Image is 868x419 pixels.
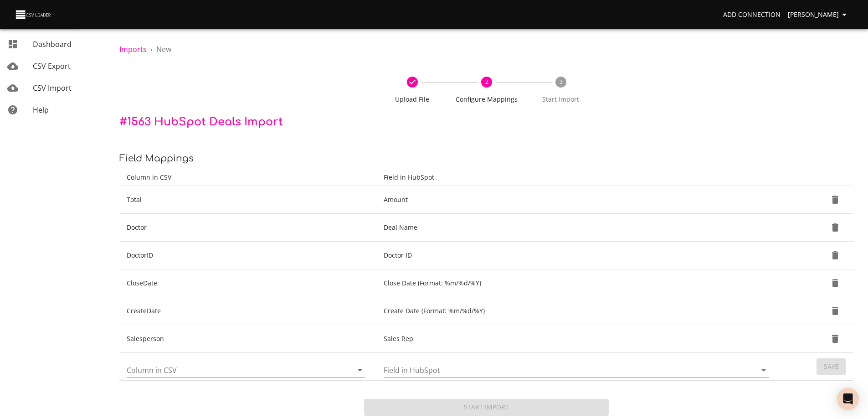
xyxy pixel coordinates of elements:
button: Delete [824,189,846,211]
td: Create Date (Format: %m/%d/%Y) [376,297,780,325]
td: DoctorID [119,242,376,269]
button: Open [757,364,770,377]
span: [PERSON_NAME] [788,9,850,21]
a: Imports [119,44,147,54]
td: Amount [376,186,780,214]
span: # 1563 HubSpot Deals Import [119,116,283,128]
span: Upload File [379,95,446,104]
img: CSV Loader [15,8,53,21]
span: CSV Import [33,83,72,93]
button: Open [354,364,366,377]
button: Delete [824,217,846,238]
td: Salesperson [119,325,376,353]
a: Add Connection [719,6,784,23]
div: Open Intercom Messenger [837,388,859,410]
span: Add Connection [723,9,781,21]
button: Delete [824,244,846,266]
td: Deal Name [376,214,780,242]
button: [PERSON_NAME] [784,6,853,23]
td: Close Date (Format: %m/%d/%Y) [376,269,780,297]
td: Total [119,186,376,214]
text: 3 [559,78,562,86]
td: Doctor [119,214,376,242]
td: CreateDate [119,297,376,325]
li: › [150,44,153,55]
button: Delete [824,300,846,322]
span: Configure Mappings [453,95,520,104]
span: Start Import [527,95,594,104]
td: Doctor ID [376,242,780,269]
button: Delete [824,272,846,294]
span: Help [33,105,49,115]
button: Delete [824,328,846,350]
td: Sales Rep [376,325,780,353]
span: Field Mappings [119,153,194,164]
th: Field in HubSpot [376,169,780,186]
td: CloseDate [119,269,376,297]
text: 2 [485,78,488,86]
th: Column in CSV [119,169,376,186]
span: Dashboard [33,39,72,49]
p: New [156,44,171,55]
span: CSV Export [33,61,71,71]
